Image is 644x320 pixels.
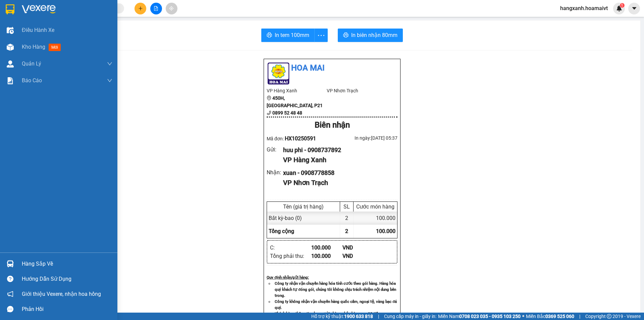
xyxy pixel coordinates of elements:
li: Hoa Mai [267,62,397,75]
span: hangxanh.hoamaivt [555,4,613,12]
div: SL [342,203,352,210]
span: printer [343,32,348,39]
button: aim [166,3,177,14]
span: In biên nhận 80mm [351,31,397,39]
div: Tổng phải thu : [270,252,311,260]
div: Quy định nhận/gửi hàng : [267,274,397,280]
strong: Công ty không nhận vận chuyển hàng quốc cấm, ngoại tệ, vàng bạc đá quý. [275,299,397,310]
span: Bất kỳ - bao (0) [269,215,302,221]
div: Hàng sắp về [22,259,112,269]
button: printerIn tem 100mm [261,29,315,42]
img: icon-new-feature [616,5,622,11]
button: caret-down [628,3,640,14]
span: question-circle [7,276,13,282]
span: Điều hành xe [22,26,54,34]
span: HX10250591 [285,135,316,142]
div: 2 [340,212,354,225]
span: mới [49,44,61,51]
span: ⚪️ [522,315,524,318]
div: Mã đơn: [267,134,332,143]
strong: Công ty nhận vận chuyển hàng hóa tính cước theo gói hàng. Hàng hóa quý khách tự đóng gói, chúng t... [275,281,396,298]
span: more [315,31,327,40]
sup: 1 [620,3,625,8]
button: plus [135,3,146,14]
span: notification [7,291,13,297]
div: Cước món hàng [355,203,395,210]
span: aim [169,6,174,11]
button: printerIn biên nhận 80mm [338,29,403,42]
div: C : [270,243,311,252]
span: caret-down [631,5,637,11]
span: | [378,313,379,320]
strong: 1900 633 818 [344,314,373,319]
span: down [107,61,112,66]
div: In ngày: [DATE] 05:37 [332,134,397,142]
img: warehouse-icon [7,260,14,267]
div: VP Nhơn Trạch [283,178,392,188]
div: VP Hàng Xanh [283,155,392,165]
span: Cung cấp máy in - giấy in: [384,313,436,320]
span: In tem 100mm [275,31,309,39]
div: Gửi : [267,145,283,154]
div: VND [342,243,374,252]
span: Hỗ trợ kỹ thuật: [311,313,373,320]
strong: Khách hàng thông tin cho người nhà ra nhận hàng sau 03 tiếng. [275,311,383,316]
b: 0899 52 48 48 [272,110,302,116]
strong: 0369 525 060 [545,314,574,319]
button: more [314,29,328,42]
span: plus [138,6,143,11]
img: logo.jpg [267,62,290,85]
span: 100.000 [376,228,395,234]
li: VP Hàng Xanh [267,87,327,94]
div: huu phi - 0908737892 [283,145,392,155]
strong: 0708 023 035 - 0935 103 250 [459,314,521,319]
span: Giới thiệu Vexere, nhận hoa hồng [22,290,101,298]
span: Báo cáo [22,76,42,85]
span: down [107,78,112,83]
div: Biên nhận [267,119,397,132]
span: Miền Bắc [526,313,574,320]
span: phone [267,110,271,115]
button: file-add [150,3,162,14]
div: Phản hồi [22,304,112,314]
span: 2 [345,228,348,234]
div: Tên (giá trị hàng) [269,203,338,210]
div: 100.000 [354,212,397,225]
img: solution-icon [7,77,14,84]
img: warehouse-icon [7,44,14,51]
div: xuan - 0908778858 [283,168,392,178]
span: Quản Lý [22,59,41,68]
div: VND [342,252,374,260]
span: Tổng cộng [269,228,294,234]
div: Nhận : [267,168,283,177]
img: warehouse-icon [7,60,14,67]
img: warehouse-icon [7,27,14,34]
span: Kho hàng [22,44,45,50]
span: message [7,306,13,312]
div: 100.000 [311,243,342,252]
img: logo-vxr [6,4,14,14]
span: Miền Nam [438,313,521,320]
span: copyright [607,314,611,319]
span: | [579,313,580,320]
div: Hướng dẫn sử dụng [22,274,112,284]
li: VP Nhơn Trạch [327,87,387,94]
span: file-add [154,6,158,11]
span: environment [267,96,271,100]
span: printer [267,32,272,39]
div: 100.000 [311,252,342,260]
span: 1 [621,3,623,8]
